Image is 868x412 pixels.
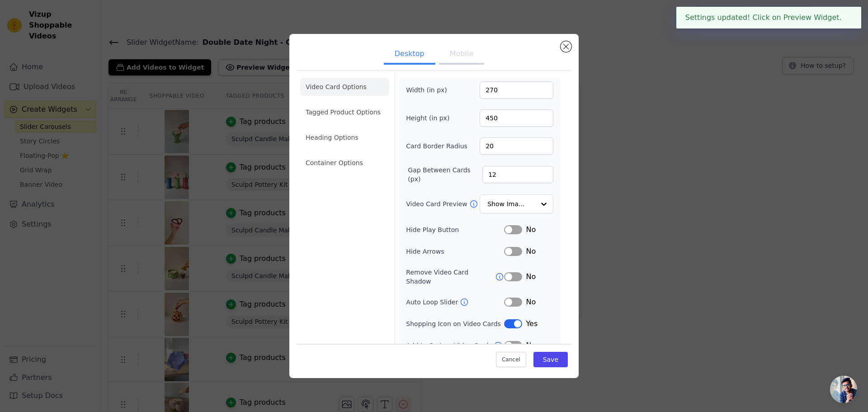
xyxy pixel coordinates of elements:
[406,298,460,307] label: Auto Loop Slider
[406,142,467,151] label: Card Border Radius
[408,166,482,184] label: Gap Between Cards (px)
[406,341,494,350] label: Add to Cart on Video Cards
[526,297,536,308] span: No
[300,128,389,147] li: Heading Options
[496,352,526,367] button: Cancel
[300,103,389,121] li: Tagged Product Options
[406,268,495,286] label: Remove Video Card Shadow
[526,318,538,329] span: Yes
[676,7,861,28] div: Settings updated! Click on Preview Widget.
[526,246,536,257] span: No
[300,154,389,172] li: Container Options
[384,45,435,65] button: Desktop
[406,199,469,208] label: Video Card Preview
[406,225,504,234] label: Hide Play Button
[830,376,857,403] a: Open chat
[300,78,389,96] li: Video Card Options
[439,45,484,65] button: Mobile
[406,85,455,95] label: Width (in px)
[533,352,568,367] button: Save
[842,12,852,23] button: Close
[406,319,504,328] label: Shopping Icon on Video Cards
[406,247,504,256] label: Hide Arrows
[526,224,536,235] span: No
[526,340,536,351] span: No
[526,271,536,282] span: No
[561,41,571,52] button: Close modal
[406,114,455,123] label: Height (in px)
